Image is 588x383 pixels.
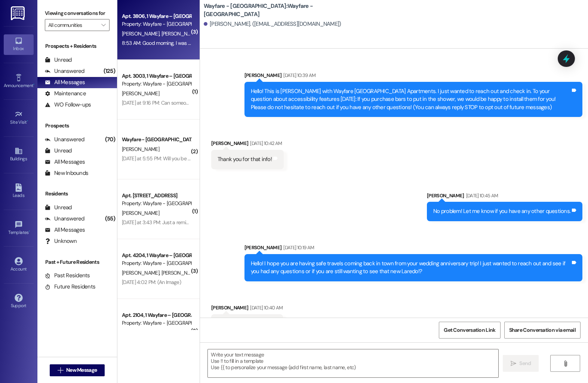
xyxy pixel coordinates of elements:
[519,359,531,367] span: Send
[464,192,498,200] div: [DATE] 10:45 AM
[66,366,97,374] span: New Message
[37,122,117,130] div: Prospects
[58,367,63,373] i: 
[4,181,34,201] a: Leads
[251,87,570,111] div: Hello! This is [PERSON_NAME] with Wayfare [GEOGRAPHIC_DATA] Apartments. I just wanted to reach ou...
[433,207,570,215] div: No problem! Let me know if you have any other questions.
[45,90,86,98] div: Maintenance
[204,20,341,28] div: [PERSON_NAME]. ([EMAIL_ADDRESS][DOMAIN_NAME])
[122,319,191,327] div: Property: Wayfare - [GEOGRAPHIC_DATA]
[504,322,581,339] button: Share Conversation via email
[45,78,85,86] div: All Messages
[48,19,98,31] input: All communities
[45,204,72,211] div: Unread
[244,71,582,82] div: [PERSON_NAME]
[102,65,117,77] div: (125)
[4,145,34,165] a: Buildings
[509,326,576,334] span: Share Conversation via email
[122,279,181,285] div: [DATE] 4:02 PM: (An Image)
[45,237,77,245] div: Unknown
[122,80,191,88] div: Property: Wayfare - [GEOGRAPHIC_DATA]
[122,311,191,319] div: Apt. 2104, 1 Wayfare – [GEOGRAPHIC_DATA]
[29,229,30,234] span: •
[122,72,191,80] div: Apt. 3003, 1 Wayfare – [GEOGRAPHIC_DATA]
[33,82,34,87] span: •
[103,213,117,225] div: (55)
[11,6,26,20] img: ResiDesk Logo
[37,42,117,50] div: Prospects + Residents
[122,210,159,216] span: [PERSON_NAME]
[101,22,105,28] i: 
[122,219,446,226] div: [DATE] at 3:43 PM: Just a reminder for when y'all come back into the office, I need to get my gar...
[45,7,110,19] label: Viewing conversations for
[427,192,582,202] div: [PERSON_NAME]
[122,12,191,20] div: Apt. 3806, 1 Wayfare – [GEOGRAPHIC_DATA]
[45,67,84,75] div: Unanswered
[211,139,284,150] div: [PERSON_NAME]
[4,291,34,312] a: Support
[45,272,90,279] div: Past Residents
[45,215,84,223] div: Unanswered
[122,20,191,28] div: Property: Wayfare - [GEOGRAPHIC_DATA]
[45,226,85,234] div: All Messages
[45,136,84,143] div: Unanswered
[281,71,315,79] div: [DATE] 10:39 AM
[4,218,34,238] a: Templates •
[444,326,495,334] span: Get Conversation Link
[122,269,161,276] span: [PERSON_NAME]
[50,364,105,376] button: New Message
[45,283,95,291] div: Future Residents
[37,258,117,266] div: Past + Future Residents
[122,146,159,152] span: [PERSON_NAME]
[281,244,314,251] div: [DATE] 10:19 AM
[211,304,283,314] div: [PERSON_NAME]
[122,99,417,106] div: [DATE] at 9:16 PM: Can someone contact the resident of 3001 and tell them their car alarm is goin...
[4,255,34,275] a: Account
[563,361,568,367] i: 
[122,200,191,207] div: Property: Wayfare - [GEOGRAPHIC_DATA]
[122,136,191,143] div: Wayfare - [GEOGRAPHIC_DATA]
[439,322,500,339] button: Get Conversation Link
[161,30,198,37] span: [PERSON_NAME]
[248,139,282,147] div: [DATE] 10:42 AM
[122,251,191,259] div: Apt. 4204, 1 Wayfare – [GEOGRAPHIC_DATA]
[511,361,516,367] i: 
[4,108,34,128] a: Site Visit •
[122,30,161,37] span: [PERSON_NAME]
[122,90,159,97] span: [PERSON_NAME]
[122,40,554,46] div: 8:53 AM: Good morning, I was wanting to reach out again about our AC, it went out later that even...
[45,169,88,177] div: New Inbounds
[45,56,72,64] div: Unread
[45,158,85,166] div: All Messages
[248,304,283,312] div: [DATE] 10:40 AM
[4,34,34,55] a: Inbox
[204,2,353,18] b: Wayfare - [GEOGRAPHIC_DATA]: Wayfare - [GEOGRAPHIC_DATA]
[103,134,117,145] div: (70)
[122,259,191,267] div: Property: Wayfare - [GEOGRAPHIC_DATA]
[503,355,539,372] button: Send
[251,260,570,276] div: Hello! I hope you are having safe travels coming back in town from your wedding anniversary trip!...
[122,155,400,162] div: [DATE] at 5:55 PM: Will you be in the office [DATE]? I have tried several times to get in the Way...
[122,329,159,336] span: [PERSON_NAME]
[244,244,582,254] div: [PERSON_NAME]
[45,147,72,155] div: Unread
[45,101,91,109] div: WO Follow-ups
[161,269,198,276] span: [PERSON_NAME]
[27,118,28,124] span: •
[37,190,117,198] div: Residents
[122,192,191,200] div: Apt. [STREET_ADDRESS]
[218,155,272,163] div: Thank you for that info!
